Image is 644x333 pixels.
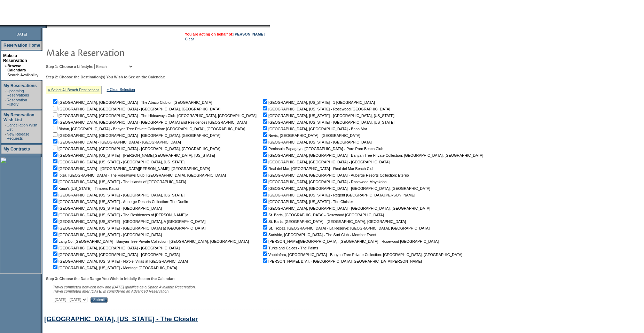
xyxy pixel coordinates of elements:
td: · [5,132,6,140]
nobr: [GEOGRAPHIC_DATA], [US_STATE] - Auberge Resorts Collection: The Dunlin [52,200,188,204]
img: promoShadowLeftCorner.gif [45,25,47,28]
nobr: [GEOGRAPHIC_DATA], [GEOGRAPHIC_DATA] - [GEOGRAPHIC_DATA] [52,253,180,257]
nobr: [GEOGRAPHIC_DATA], [GEOGRAPHIC_DATA] - The Abaco Club on [GEOGRAPHIC_DATA] [52,100,212,104]
nobr: Bintan, [GEOGRAPHIC_DATA] - Banyan Tree Private Collection: [GEOGRAPHIC_DATA], [GEOGRAPHIC_DATA] [52,127,245,131]
nobr: [GEOGRAPHIC_DATA], [GEOGRAPHIC_DATA] - Banyan Tree Private Collection: [GEOGRAPHIC_DATA], [GEOGRA... [261,153,483,157]
nobr: [GEOGRAPHIC_DATA], [US_STATE] - Montage [GEOGRAPHIC_DATA] [52,266,177,270]
nobr: [GEOGRAPHIC_DATA], [GEOGRAPHIC_DATA] - [GEOGRAPHIC_DATA], [GEOGRAPHIC_DATA] [52,133,220,138]
span: You are acting on behalf of: [185,32,265,36]
span: Travel completed between now and [DATE] qualifies as a Space Available Reservation. [53,285,196,289]
nobr: [GEOGRAPHIC_DATA], [GEOGRAPHIC_DATA] - [GEOGRAPHIC_DATA] [52,246,180,250]
nobr: [GEOGRAPHIC_DATA], [US_STATE] - [GEOGRAPHIC_DATA], [US_STATE] [52,193,184,197]
nobr: St. Barts, [GEOGRAPHIC_DATA] - [GEOGRAPHIC_DATA], [GEOGRAPHIC_DATA] [261,219,406,224]
nobr: [GEOGRAPHIC_DATA], [US_STATE] - Regent [GEOGRAPHIC_DATA][PERSON_NAME] [261,193,415,197]
nobr: [GEOGRAPHIC_DATA], [US_STATE] - [GEOGRAPHIC_DATA], [US_STATE] [52,160,184,164]
a: Reservation History [7,98,27,106]
nobr: [GEOGRAPHIC_DATA], [US_STATE] - The Residences of [PERSON_NAME]'a [52,213,188,217]
a: My Reservation Wish List [3,113,34,122]
a: Upcoming Reservations [7,89,29,97]
nobr: [GEOGRAPHIC_DATA], [US_STATE] - Rosewood [GEOGRAPHIC_DATA] [261,107,390,111]
nobr: [GEOGRAPHIC_DATA], [US_STATE] - [PERSON_NAME][GEOGRAPHIC_DATA], [US_STATE] [52,153,215,157]
b: » [5,64,7,68]
nobr: St. Barts, [GEOGRAPHIC_DATA] - Rosewood [GEOGRAPHIC_DATA] [261,213,384,217]
a: [GEOGRAPHIC_DATA], [US_STATE] - The Cloister [44,315,198,323]
nobr: [GEOGRAPHIC_DATA], [GEOGRAPHIC_DATA] - Auberge Resorts Collection: Etereo [261,173,409,177]
span: [DATE] [15,32,27,36]
img: pgTtlMakeReservation.gif [46,45,185,59]
nobr: [GEOGRAPHIC_DATA], [US_STATE] - [GEOGRAPHIC_DATA], [US_STATE] [261,114,394,118]
nobr: [GEOGRAPHIC_DATA], [GEOGRAPHIC_DATA] - [GEOGRAPHIC_DATA] and Residences [GEOGRAPHIC_DATA] [52,120,247,124]
td: · [5,73,7,77]
img: blank.gif [47,25,48,28]
a: My Reservations [3,83,37,88]
nobr: Surfside, [GEOGRAPHIC_DATA] - The Surf Club - Member Event [261,233,376,237]
nobr: [GEOGRAPHIC_DATA], [GEOGRAPHIC_DATA] - [GEOGRAPHIC_DATA], [GEOGRAPHIC_DATA] [261,206,430,210]
nobr: Travel completed after [DATE] is considered an Advanced Reservation. [53,289,170,293]
nobr: Lang Co, [GEOGRAPHIC_DATA] - Banyan Tree Private Collection: [GEOGRAPHIC_DATA], [GEOGRAPHIC_DATA] [52,239,249,243]
nobr: [PERSON_NAME], B.V.I. - [GEOGRAPHIC_DATA] [GEOGRAPHIC_DATA][PERSON_NAME] [261,259,422,263]
nobr: Kaua'i, [US_STATE] - Timbers Kaua'i [52,186,119,191]
nobr: [GEOGRAPHIC_DATA], [GEOGRAPHIC_DATA] - Rosewood Mayakoba [261,180,387,184]
nobr: [GEOGRAPHIC_DATA], [US_STATE] - [GEOGRAPHIC_DATA] at [GEOGRAPHIC_DATA] [52,226,205,230]
a: » Clear Selection [107,87,135,92]
nobr: [GEOGRAPHIC_DATA], [GEOGRAPHIC_DATA] - [GEOGRAPHIC_DATA] [261,160,390,164]
b: Step 1: Choose a Lifestyle: [46,64,93,69]
nobr: [GEOGRAPHIC_DATA], [GEOGRAPHIC_DATA] - Baha Mar [261,127,367,131]
input: Submit [91,297,108,303]
a: » Select All Beach Destinations [48,88,100,92]
nobr: [GEOGRAPHIC_DATA], [US_STATE] - 1 [GEOGRAPHIC_DATA] [261,100,375,104]
nobr: [GEOGRAPHIC_DATA], [GEOGRAPHIC_DATA] - The Hideaways Club: [GEOGRAPHIC_DATA], [GEOGRAPHIC_DATA] [52,114,257,118]
a: My Contracts [3,147,30,152]
a: Make a Reservation [3,53,27,63]
a: [PERSON_NAME] [234,32,265,36]
a: Clear [185,37,194,41]
nobr: Real del Mar, [GEOGRAPHIC_DATA] - Real del Mar Beach Club [261,166,375,171]
a: Browse Calendars [7,64,26,72]
nobr: [GEOGRAPHIC_DATA], [GEOGRAPHIC_DATA] - [GEOGRAPHIC_DATA], [GEOGRAPHIC_DATA] [52,107,220,111]
b: Step 2: Choose the Destination(s) You Wish to See on the Calendar: [46,75,165,79]
nobr: Ibiza, [GEOGRAPHIC_DATA] - The Hideaways Club: [GEOGRAPHIC_DATA], [GEOGRAPHIC_DATA] [52,173,226,177]
a: Search Availability [7,73,38,77]
nobr: [GEOGRAPHIC_DATA], [GEOGRAPHIC_DATA] - [GEOGRAPHIC_DATA], [GEOGRAPHIC_DATA] [261,186,430,191]
nobr: [GEOGRAPHIC_DATA], [US_STATE] - [GEOGRAPHIC_DATA] [52,206,162,210]
nobr: St. Tropez, [GEOGRAPHIC_DATA] - La Reserve: [GEOGRAPHIC_DATA], [GEOGRAPHIC_DATA] [261,226,430,230]
b: Step 3: Choose the Date Range You Wish to Initially See on the Calendar: [46,277,175,281]
nobr: [GEOGRAPHIC_DATA] - [GEOGRAPHIC_DATA] - [GEOGRAPHIC_DATA] [52,140,181,144]
td: · [5,89,6,97]
nobr: [GEOGRAPHIC_DATA], [US_STATE] - The Islands of [GEOGRAPHIC_DATA] [52,180,186,184]
nobr: Nevis, [GEOGRAPHIC_DATA] - [GEOGRAPHIC_DATA] [261,133,360,138]
nobr: [PERSON_NAME][GEOGRAPHIC_DATA], [GEOGRAPHIC_DATA] - Rosewood [GEOGRAPHIC_DATA] [261,239,439,243]
a: Reservation Home [3,43,40,48]
nobr: [GEOGRAPHIC_DATA], [US_STATE] - [GEOGRAPHIC_DATA] [261,140,372,144]
nobr: Turks and Caicos - The Palms [261,246,318,250]
td: · [5,123,6,131]
nobr: [GEOGRAPHIC_DATA], [US_STATE] - The Cloister [261,200,353,204]
nobr: [GEOGRAPHIC_DATA] - [GEOGRAPHIC_DATA][PERSON_NAME], [GEOGRAPHIC_DATA] [52,166,210,171]
nobr: Vabbinfaru, [GEOGRAPHIC_DATA] - Banyan Tree Private Collection: [GEOGRAPHIC_DATA], [GEOGRAPHIC_DATA] [261,253,462,257]
a: New Release Requests [7,132,29,140]
nobr: [GEOGRAPHIC_DATA], [US_STATE] - [GEOGRAPHIC_DATA], [US_STATE] [261,120,394,124]
td: · [5,98,6,106]
nobr: [GEOGRAPHIC_DATA], [US_STATE] - [GEOGRAPHIC_DATA], A [GEOGRAPHIC_DATA] [52,219,205,224]
nobr: [GEOGRAPHIC_DATA], [US_STATE] - Ho'olei Villas at [GEOGRAPHIC_DATA] [52,259,188,263]
a: Cancellation Wish List [7,123,37,131]
nobr: [GEOGRAPHIC_DATA], [US_STATE] - [GEOGRAPHIC_DATA] [52,233,162,237]
nobr: [GEOGRAPHIC_DATA], [GEOGRAPHIC_DATA] - [GEOGRAPHIC_DATA], [GEOGRAPHIC_DATA] [52,147,220,151]
nobr: Peninsula Papagayo, [GEOGRAPHIC_DATA] - Poro Poro Beach Club [261,147,383,151]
